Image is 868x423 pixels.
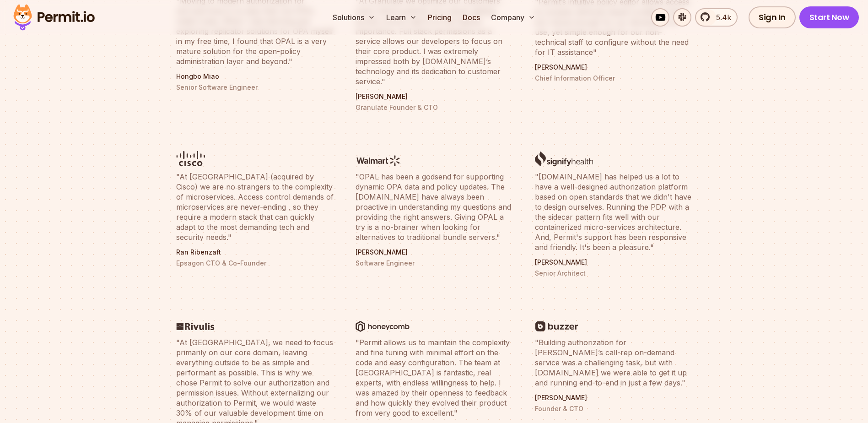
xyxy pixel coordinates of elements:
[535,63,692,72] p: [PERSON_NAME]
[176,248,334,257] p: Ran Ribenzaft
[424,8,455,27] a: Pricing
[535,393,692,402] p: [PERSON_NAME]
[356,259,513,268] p: Software Engineer
[356,337,513,418] blockquote: "Permit allows us to maintain the complexity and fine tuning with minimal effort on the code and ...
[535,258,692,267] p: [PERSON_NAME]
[356,172,513,242] blockquote: "OPAL has been a godsend for supporting dynamic OPA data and policy updates. The [DOMAIN_NAME] ha...
[535,337,692,388] blockquote: "Building authorization for [PERSON_NAME]’s call-rep on-demand service was a challenging task, bu...
[356,320,410,332] img: logo
[176,172,334,242] blockquote: "At [GEOGRAPHIC_DATA] (acquired by Cisco) we are no strangers to the complexity of microservices....
[535,151,593,166] img: logo
[176,320,215,332] img: logo
[535,269,692,278] p: Senior Architect
[176,259,334,268] p: Epsagon CTO & Co-Founder
[487,8,539,27] button: Company
[535,74,692,83] p: Chief Information Officer
[356,155,402,166] img: logo
[383,8,421,27] button: Learn
[356,248,513,257] p: [PERSON_NAME]
[9,2,99,33] img: Permit logo
[176,72,334,81] p: Hongbo Miao
[356,103,513,112] p: Granulate Founder & CTO
[749,6,796,28] a: Sign In
[176,151,205,166] img: logo
[176,83,334,92] p: Senior Software Engineer
[711,12,731,23] span: 5.4k
[535,320,578,332] img: logo
[535,404,692,413] p: Founder & CTO
[535,172,692,252] blockquote: "[DOMAIN_NAME] has helped us a lot to have a well-designed authorization platform based on open s...
[695,8,738,27] a: 5.4k
[329,8,379,27] button: Solutions
[356,92,513,101] p: [PERSON_NAME]
[459,8,484,27] a: Docs
[799,6,859,28] a: Start Now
